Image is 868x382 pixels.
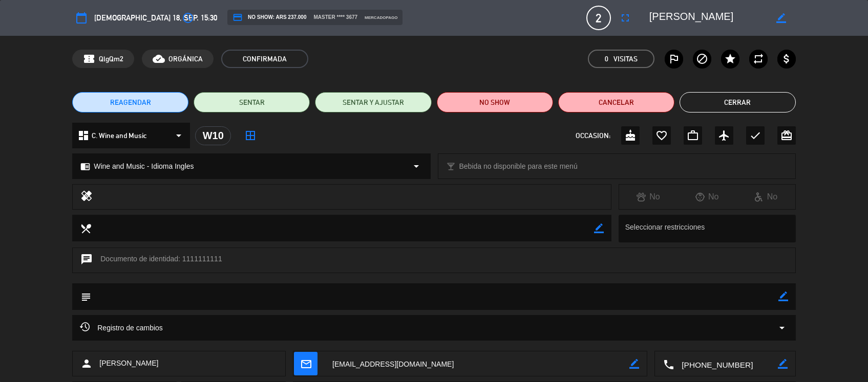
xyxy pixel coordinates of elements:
[173,129,185,142] i: arrow_drop_down
[459,161,578,172] span: Bebida no disponible para este menú
[605,53,608,65] span: 0
[92,130,146,142] span: C. Wine and Music
[437,92,553,113] button: NO SHOW
[80,357,93,370] i: person
[315,92,431,113] button: SENTAR Y AJUSTAR
[201,11,217,24] span: 15:30
[778,359,788,369] i: border_color
[778,291,788,301] i: border_color
[80,322,163,334] span: Registro de cambios
[77,129,90,142] i: dashboard
[300,358,311,369] i: mail_outline
[232,12,243,23] i: credit_card
[594,223,604,233] i: border_color
[629,359,639,369] i: border_color
[232,12,306,23] span: NO SHOW: ARS 237.000
[724,53,736,65] i: star
[80,190,93,204] i: healing
[776,13,786,23] i: border_color
[736,190,795,204] div: No
[168,53,203,65] span: ORGÁNICA
[72,92,188,113] button: REAGENDAR
[749,129,761,142] i: check
[624,129,637,142] i: cake
[75,12,88,24] i: calendar_today
[72,9,91,27] button: calendar_today
[80,162,90,171] i: chrome_reader_mode
[752,53,765,65] i: repeat
[613,53,638,65] em: Visitas
[687,129,699,142] i: work_outline
[616,9,634,27] button: fullscreen
[244,129,257,142] i: border_all
[99,53,123,65] span: QlgQm2
[80,222,91,234] i: local_dining
[718,129,730,142] i: airplanemode_active
[586,6,611,30] span: 2
[365,14,397,21] span: mercadopago
[780,129,793,142] i: card_giftcard
[94,11,199,24] span: [DEMOGRAPHIC_DATA] 18, sep.
[668,53,680,65] i: outlined_flag
[576,130,610,142] span: OCCASION:
[83,53,95,65] span: confirmation_number
[221,50,308,68] span: CONFIRMADA
[446,162,456,171] i: local_bar
[94,161,194,172] span: Wine and Music - Idioma Ingles
[678,190,736,204] div: No
[80,291,91,302] i: subject
[655,129,668,142] i: favorite_border
[558,92,674,113] button: Cancelar
[680,92,796,113] button: Cerrar
[72,248,796,273] div: Documento de identidad: 1111111111
[99,357,158,369] span: [PERSON_NAME]
[776,322,788,334] i: arrow_drop_down
[696,53,708,65] i: block
[194,92,310,113] button: SENTAR
[663,358,674,370] i: local_phone
[80,253,93,267] i: chat
[619,190,678,204] div: No
[182,12,194,24] i: access_time
[153,53,165,65] i: cloud_done
[195,126,231,145] div: W10
[410,160,422,172] i: arrow_drop_down
[110,97,151,108] span: REAGENDAR
[780,53,793,65] i: attach_money
[619,12,631,24] i: fullscreen
[179,9,197,27] button: access_time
